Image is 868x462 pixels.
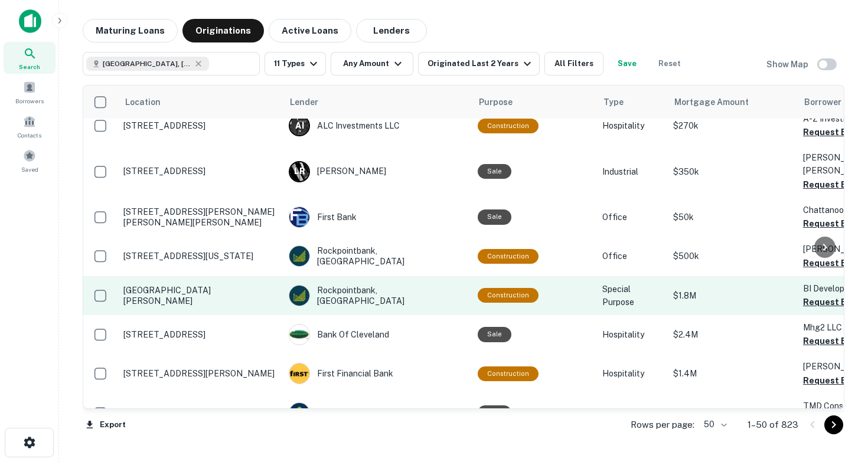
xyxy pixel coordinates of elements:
button: Originated Last 2 Years [418,52,540,76]
span: Borrower [804,95,841,109]
div: First Bank [289,207,466,228]
p: [STREET_ADDRESS][PERSON_NAME][PERSON_NAME][PERSON_NAME] [123,207,277,228]
button: Save your search to get updates of matches that match your search criteria. [608,52,646,76]
iframe: Chat Widget [809,368,868,424]
button: Export [83,416,129,434]
p: Multifamily [602,407,661,420]
p: Industrial [602,165,661,178]
th: Location [118,86,283,119]
h6: Show Map [766,58,810,71]
p: [STREET_ADDRESS] [123,120,277,131]
th: Lender [283,86,472,119]
button: 11 Types [265,52,326,76]
p: Office [602,211,661,224]
button: Reset [651,52,688,76]
div: Dominion Financial [289,402,466,424]
p: $1.4M [673,367,791,380]
p: $350k [673,165,791,178]
span: Mortgage Amount [674,95,764,109]
div: This loan purpose was for construction [478,249,539,264]
img: picture [289,363,309,384]
button: All Filters [544,52,603,76]
span: Search [19,62,40,71]
img: capitalize-icon.png [19,9,41,33]
p: L R [294,165,305,178]
a: Borrowers [4,76,56,108]
div: Sale [478,405,511,420]
p: [STREET_ADDRESS][US_STATE] [123,251,277,261]
p: Special Purpose [602,283,661,309]
img: picture [289,325,309,345]
p: $500k [673,250,791,263]
div: Sale [478,327,511,342]
div: ALC Investments LLC [289,115,466,136]
div: First Financial Bank [289,363,466,384]
button: Lenders [356,19,427,42]
div: Rockpointbank, [GEOGRAPHIC_DATA] [289,245,466,267]
th: Purpose [472,86,596,119]
span: Purpose [479,95,528,109]
div: Sale [478,209,511,224]
div: Sale [478,164,511,179]
p: [STREET_ADDRESS] [123,329,277,340]
p: [STREET_ADDRESS] [123,408,277,418]
div: This loan purpose was for construction [478,288,539,303]
div: 50 [699,416,729,433]
div: This loan purpose was for construction [478,119,539,133]
div: Originated Last 2 Years [428,57,534,71]
span: Lender [290,95,318,109]
p: 1–50 of 823 [748,418,798,432]
button: Any Amount [331,52,413,76]
p: $1.8M [673,289,791,302]
th: Mortgage Amount [667,86,797,119]
th: Type [596,86,667,119]
p: [STREET_ADDRESS][PERSON_NAME] [123,368,277,379]
div: This loan purpose was for construction [478,366,539,381]
p: Hospitality [602,119,661,132]
button: Maturing Loans [83,19,178,42]
p: $2.4M [673,328,791,341]
p: $270k [673,119,791,132]
span: [GEOGRAPHIC_DATA], [GEOGRAPHIC_DATA], [GEOGRAPHIC_DATA] [103,58,191,69]
p: $50k [673,211,791,224]
button: Go to next page [824,415,843,434]
p: [GEOGRAPHIC_DATA][PERSON_NAME] [123,285,277,306]
p: $261k [673,407,791,420]
span: Location [125,95,176,109]
div: Rockpointbank, [GEOGRAPHIC_DATA] [289,285,466,306]
p: Hospitality [602,328,661,341]
span: Saved [21,165,38,174]
a: Search [4,42,56,74]
p: Rows per page: [631,418,694,432]
button: Active Loans [269,19,351,42]
span: Contacts [18,130,41,140]
p: [STREET_ADDRESS] [123,166,277,176]
img: picture [289,403,309,423]
img: picture [289,246,309,266]
p: A I [295,120,304,132]
a: Contacts [4,110,56,142]
p: Hospitality [602,367,661,380]
div: Bank Of Cleveland [289,324,466,345]
div: [PERSON_NAME] [289,161,466,182]
a: Saved [4,145,56,176]
p: Office [602,250,661,263]
span: Type [603,95,639,109]
button: Originations [182,19,264,42]
img: picture [289,286,309,306]
img: picture [289,207,309,227]
span: Borrowers [15,96,44,106]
